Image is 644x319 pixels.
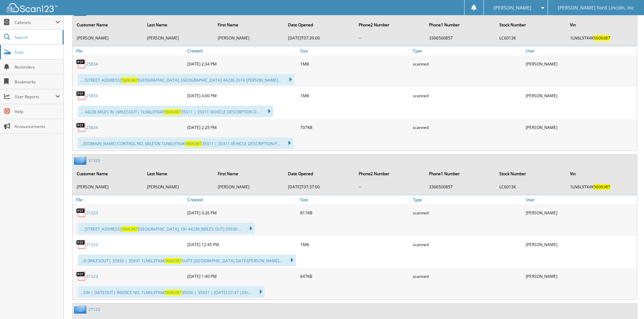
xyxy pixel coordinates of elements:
[299,46,411,55] a: Size
[524,121,637,134] div: [PERSON_NAME]
[411,206,524,219] div: scanned
[558,6,634,10] span: [PERSON_NAME] Ford Lincoln, Inc
[285,167,354,181] th: Date Opened
[78,74,294,85] div: ... [STREET_ADDRESS] [GEOGRAPHIC_DATA], [GEOGRAPHIC_DATA] 44236 2019 [PERSON_NAME]...
[86,242,98,247] a: 31323
[285,32,354,44] td: [DATE]T07:39:00
[411,121,524,134] div: scanned
[567,18,636,32] th: Vin
[121,226,138,232] span: 5606387
[594,184,610,190] span: 5606387
[144,181,213,192] td: [PERSON_NAME]
[496,32,566,44] td: LC6013K
[567,167,636,181] th: Vin
[496,18,566,32] th: Stock Number
[186,238,299,251] div: [DATE] 12:45 PM
[15,64,60,70] span: Reminders
[426,181,495,192] td: 3306500857
[15,49,60,55] span: Scan
[144,18,213,32] th: Last Name
[15,94,55,100] span: User Reports
[165,290,182,295] span: 5606387
[355,181,425,192] td: --
[355,167,425,181] th: Phone2 Number
[76,239,86,249] img: PDF.png
[524,89,637,102] div: [PERSON_NAME]
[73,18,143,32] th: Customer Name
[186,57,299,71] div: [DATE] 2:34 PM
[73,195,186,204] a: File
[144,32,213,44] td: [PERSON_NAME]
[299,121,411,134] div: 707KB
[494,6,531,10] span: [PERSON_NAME]
[411,195,524,204] a: Type
[86,273,98,279] a: 31323
[411,269,524,283] div: scanned
[76,271,86,281] img: PDF.png
[186,195,299,204] a: Created
[594,35,610,41] span: 5606387
[186,121,299,134] div: [DATE] 2:25 PM
[567,32,636,44] td: 1LN6L9TK4K
[426,32,495,44] td: 3306500857
[426,18,495,32] th: Phone1 Number
[74,305,88,314] img: folder2.png
[214,181,284,192] td: [PERSON_NAME]
[496,181,566,192] td: LC6013K
[186,89,299,102] div: [DATE] 4:00 PM
[610,287,644,319] div: Chat Widget
[496,167,566,181] th: Stock Number
[411,46,524,55] a: Type
[299,269,411,283] div: 647KB
[86,210,98,216] a: 31323
[524,195,637,204] a: User
[15,79,60,85] span: Bookmarks
[285,18,354,32] th: Date Opened
[78,255,296,266] div: ...D [MILESOUT| 35930 | 35931 1LN6L9TK4K SUITE [GEOGRAPHIC_DATA] DATE/[PERSON_NAME]...
[73,32,143,44] td: [PERSON_NAME]
[74,156,88,165] img: folder2.png
[411,238,524,251] div: scanned
[7,3,57,12] img: scan123-logo-white.svg
[76,59,86,69] img: PDF.png
[524,46,637,55] a: User
[186,46,299,55] a: Created
[86,125,98,130] a: 25834
[524,57,637,71] div: [PERSON_NAME]
[524,238,637,251] div: [PERSON_NAME]
[524,206,637,219] div: [PERSON_NAME]
[76,208,86,218] img: PDF.png
[86,61,98,67] a: 25834
[214,167,284,181] th: First Name
[299,238,411,251] div: 1MB
[411,89,524,102] div: scanned
[15,34,59,40] span: Search
[355,18,425,32] th: Phone2 Number
[15,109,60,114] span: Help
[86,93,98,99] a: 25834
[88,158,100,163] a: 31323
[299,206,411,219] div: 811KB
[76,122,86,132] img: PDF.png
[76,90,86,101] img: PDF.png
[73,46,186,55] a: File
[78,286,265,298] div: ...EIN | DATEOUT| INVOICE NO. 1LN6L9TK4K 35930 | 35931 | [DATE] 07:37 |05/...
[299,195,411,204] a: Size
[524,269,637,283] div: [PERSON_NAME]
[299,89,411,102] div: 1MB
[185,141,202,147] span: 5606387
[144,167,213,181] th: Last Name
[78,223,255,234] div: ... [STREET_ADDRESS] [GEOGRAPHIC_DATA], OH 44236 [MILES OUT] 35930 ...
[164,109,181,115] span: 5606387
[186,269,299,283] div: [DATE] 1:40 PM
[567,181,636,192] td: 1LN6L9TK4K
[73,167,143,181] th: Customer Name
[78,106,273,117] div: ... 44236 MILES IN |MILESOUT| 1LN6L9TK4K 35311 | 35311 VEHICLE DESCRIPTION D...
[285,181,354,192] td: [DATE]T07:37:00
[15,20,55,25] span: Cabinets
[165,258,182,264] span: 5606387
[426,167,495,181] th: Phone1 Number
[121,77,138,83] span: 5606387
[214,32,284,44] td: [PERSON_NAME]
[299,57,411,71] div: 1MB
